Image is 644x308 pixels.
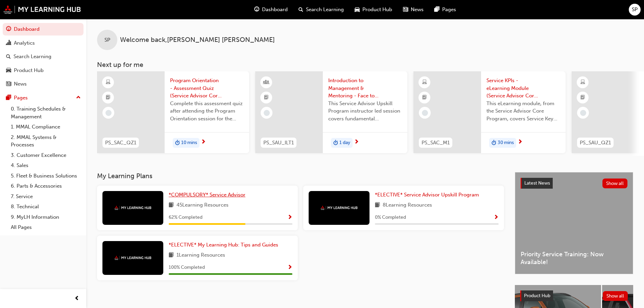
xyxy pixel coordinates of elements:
[375,191,482,199] a: *ELECTIVE* Service Advisor Upskill Program
[3,92,84,104] button: Pages
[422,78,427,87] span: learningResourceType_ELEARNING-icon
[494,213,499,222] button: Show Progress
[14,80,27,88] div: News
[375,201,380,210] span: book-icon
[524,180,550,186] span: Latest News
[255,71,407,153] a: PS_SAU_ILT1Introduction to Management & Mentoring - Face to Face Instructor Led Training (Service...
[442,6,456,14] span: Pages
[403,5,408,14] span: news-icon
[3,23,84,35] a: Dashboard
[349,3,398,17] a: car-iconProduct Hub
[524,293,550,299] span: Product Hub
[169,214,202,221] span: 62 % Completed
[339,139,350,147] span: 1 day
[181,139,197,147] span: 10 mins
[580,78,585,87] span: learningResourceType_ELEARNING-icon
[8,212,84,222] a: 9. MyLH Information
[328,77,402,100] span: Introduction to Management & Mentoring - Face to Face Instructor Led Training (Service Advisor Up...
[170,100,244,123] span: Complete this assessment quiz after attending the Program Orientation session for the Service Adv...
[106,93,111,102] span: booktick-icon
[287,213,292,222] button: Show Progress
[498,139,514,147] span: 30 mins
[8,202,84,212] a: 8. Technical
[76,93,81,102] span: up-icon
[97,71,249,153] a: PS_SAC_QZ1Program Orientation - Assessment Quiz (Service Advisor Core Program)Complete this asses...
[287,215,292,221] span: Show Progress
[105,139,136,147] span: PS_SAC_QZ1
[3,5,81,14] img: mmal
[264,78,269,87] span: learningResourceType_INSTRUCTOR_LED-icon
[6,81,11,87] span: news-icon
[97,172,504,180] h3: My Learning Plans
[169,201,174,210] span: book-icon
[175,139,180,147] span: duration-icon
[486,100,560,123] span: This eLearning module, from the Service Advisor Core Program, covers Service Key Performance Indi...
[264,93,269,102] span: booktick-icon
[492,139,496,147] span: duration-icon
[8,150,84,161] a: 3. Customer Excellence
[14,94,28,102] div: Pages
[8,160,84,171] a: 4. Sales
[8,122,84,132] a: 1. MMAL Compliance
[8,132,84,150] a: 2. MMAL Systems & Processes
[632,6,638,14] span: SP
[6,40,11,46] span: chart-icon
[169,242,278,248] span: *ELECTIVE* My Learning Hub: Tips and Guides
[8,181,84,191] a: 6. Parts & Accessories
[375,192,479,198] span: *ELECTIVE* Service Advisor Upskill Program
[120,36,275,44] span: Welcome back , [PERSON_NAME] [PERSON_NAME]
[320,206,358,210] img: mmal
[434,5,439,14] span: pages-icon
[8,222,84,233] a: All Pages
[169,251,174,260] span: book-icon
[263,139,294,147] span: PS_SAU_ILT1
[287,263,292,272] button: Show Progress
[264,110,270,116] span: learningRecordVerb_NONE-icon
[494,215,499,221] span: Show Progress
[398,3,429,17] a: news-iconNews
[422,93,427,102] span: booktick-icon
[249,3,293,17] a: guage-iconDashboard
[105,110,112,116] span: learningRecordVerb_NONE-icon
[14,53,51,61] div: Search Learning
[6,95,11,101] span: pages-icon
[518,139,523,145] span: next-icon
[520,290,628,301] a: Product HubShow all
[8,171,84,181] a: 5. Fleet & Business Solutions
[293,3,349,17] a: search-iconSearch Learning
[14,67,44,74] div: Product Hub
[411,6,424,14] span: News
[486,77,560,100] span: Service KPIs - eLearning Module (Service Advisor Core Program)
[422,139,450,147] span: PS_SAC_M1
[114,206,151,210] img: mmal
[580,93,585,102] span: booktick-icon
[74,294,79,303] span: prev-icon
[3,64,84,77] a: Product Hub
[603,291,628,301] button: Show all
[169,241,281,249] a: *ELECTIVE* My Learning Hub: Tips and Guides
[413,71,566,153] a: PS_SAC_M1Service KPIs - eLearning Module (Service Advisor Core Program)This eLearning module, fro...
[383,201,432,210] span: 8 Learning Resources
[106,78,111,87] span: learningResourceType_ELEARNING-icon
[355,5,360,14] span: car-icon
[580,139,611,147] span: PS_SAU_QZ1
[375,214,406,221] span: 0 % Completed
[354,139,359,145] span: next-icon
[262,6,288,14] span: Dashboard
[429,3,461,17] a: pages-iconPages
[3,50,84,63] a: Search Learning
[114,256,151,260] img: mmal
[201,139,206,145] span: next-icon
[521,178,627,189] a: Latest NewsShow all
[8,104,84,122] a: 0. Training Schedules & Management
[104,36,110,44] span: SP
[176,251,225,260] span: 1 Learning Resources
[422,110,428,116] span: learningRecordVerb_NONE-icon
[6,26,11,32] span: guage-icon
[3,78,84,90] a: News
[8,191,84,202] a: 7. Service
[170,77,244,100] span: Program Orientation - Assessment Quiz (Service Advisor Core Program)
[14,39,35,47] div: Analytics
